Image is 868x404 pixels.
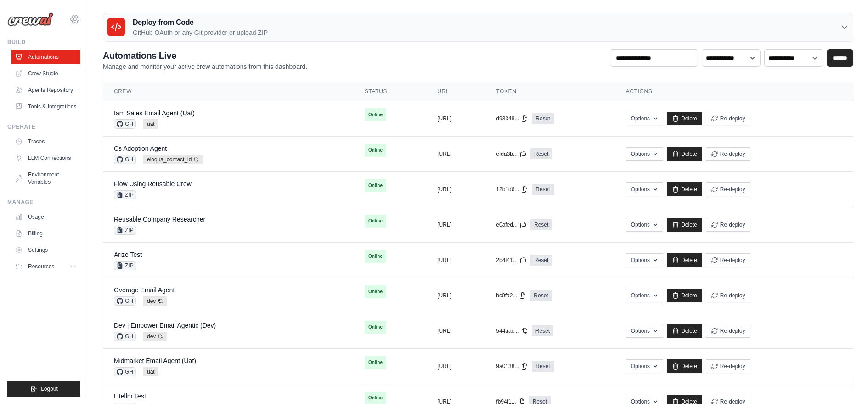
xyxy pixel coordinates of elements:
[143,367,158,376] span: uat
[706,289,750,302] button: Re-deploy
[11,151,80,165] a: LLM Connections
[114,119,136,129] span: GH
[626,147,663,161] button: Options
[11,134,80,149] a: Traces
[143,332,167,341] span: dev
[11,66,80,81] a: Crew Studio
[496,221,527,228] button: e0afed...
[114,109,195,117] a: Iam Sales Email Agent (Uat)
[706,182,750,196] button: Re-deploy
[626,112,663,125] button: Options
[667,324,702,338] a: Delete
[11,83,80,97] a: Agents Repository
[114,251,142,258] a: Arize Test
[706,359,750,373] button: Re-deploy
[103,82,354,101] th: Crew
[615,82,853,101] th: Actions
[532,361,553,372] a: Reset
[354,82,426,101] th: Status
[426,82,485,101] th: URL
[532,184,553,195] a: Reset
[114,145,167,152] a: Cs Adoption Agent
[114,190,136,199] span: ZIP
[532,113,553,124] a: Reset
[11,210,80,224] a: Usage
[667,147,702,161] a: Delete
[7,12,53,26] img: Logo
[626,324,663,338] button: Options
[114,296,136,306] span: GH
[706,253,750,267] button: Re-deploy
[114,216,205,223] a: Reusable Company Researcher
[41,385,58,393] span: Logout
[532,325,553,336] a: Reset
[496,327,528,335] button: 544aac...
[530,148,552,159] a: Reset
[365,321,386,334] span: Online
[365,285,386,298] span: Online
[667,289,702,302] a: Delete
[496,256,527,264] button: 2b4f41...
[11,99,80,114] a: Tools & Integrations
[706,324,750,338] button: Re-deploy
[485,82,614,101] th: Token
[365,144,386,157] span: Online
[496,186,528,193] button: 12b1d6...
[114,261,136,270] span: ZIP
[706,112,750,125] button: Re-deploy
[133,17,268,28] h3: Deploy from Code
[530,290,552,301] a: Reset
[114,322,216,329] a: Dev | Empower Email Agentic (Dev)
[530,255,552,266] a: Reset
[143,119,158,129] span: uat
[11,226,80,241] a: Billing
[626,182,663,196] button: Options
[626,359,663,373] button: Options
[103,62,307,71] p: Manage and monitor your active crew automations from this dashboard.
[7,123,80,131] div: Operate
[365,215,386,228] span: Online
[365,356,386,369] span: Online
[114,226,136,235] span: ZIP
[706,147,750,161] button: Re-deploy
[114,286,175,294] a: Overage Email Agent
[667,182,702,196] a: Delete
[496,363,528,370] button: 9a0138...
[706,218,750,232] button: Re-deploy
[114,367,136,376] span: GH
[114,155,136,164] span: GH
[365,108,386,121] span: Online
[114,180,192,188] a: Flow Using Reusable Crew
[11,167,80,189] a: Environment Variables
[143,296,167,306] span: dev
[7,381,80,397] button: Logout
[103,49,307,62] h2: Automations Live
[28,263,54,270] span: Resources
[496,115,528,122] button: d93348...
[496,292,526,299] button: bc0fa2...
[530,219,552,230] a: Reset
[143,155,203,164] span: eloqua_contact_id
[7,199,80,206] div: Manage
[7,39,80,46] div: Build
[133,28,268,37] p: GitHub OAuth or any Git provider or upload ZIP
[667,218,702,232] a: Delete
[626,218,663,232] button: Options
[114,332,136,341] span: GH
[365,179,386,192] span: Online
[626,253,663,267] button: Options
[11,259,80,274] button: Resources
[667,253,702,267] a: Delete
[114,357,196,364] a: Midmarket Email Agent (Uat)
[626,289,663,302] button: Options
[365,250,386,263] span: Online
[667,359,702,373] a: Delete
[114,393,146,400] a: Litellm Test
[667,112,702,125] a: Delete
[11,50,80,64] a: Automations
[11,243,80,257] a: Settings
[496,150,527,158] button: efda3b...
